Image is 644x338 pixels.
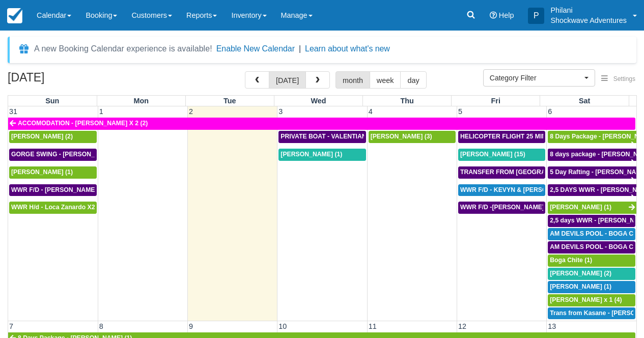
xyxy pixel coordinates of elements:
[458,202,545,214] a: WWR F/D -[PERSON_NAME] X 15 (15)
[550,5,627,15] p: Philani
[548,202,636,214] a: [PERSON_NAME] (1)
[483,69,595,87] button: Category Filter
[400,97,413,105] span: Thu
[368,107,374,116] span: 4
[8,107,18,116] span: 31
[460,151,525,158] span: [PERSON_NAME] (15)
[278,131,366,143] a: PRIVATE BOAT - VALENTIAN [PERSON_NAME] X 4 (4)
[133,97,149,105] span: Mon
[550,15,627,25] p: Shockwave Adventures
[269,71,306,89] button: [DATE]
[550,296,622,303] span: [PERSON_NAME] x 1 (4)
[550,270,611,277] span: [PERSON_NAME] (2)
[613,75,635,82] span: Settings
[299,44,301,53] span: |
[8,322,14,330] span: 7
[11,133,73,140] span: [PERSON_NAME] (2)
[7,8,22,23] img: checkfront-main-nav-mini-logo.png
[281,133,440,140] span: PRIVATE BOAT - VALENTIAN [PERSON_NAME] X 4 (4)
[223,97,236,105] span: Tue
[595,72,641,87] button: Settings
[547,322,557,330] span: 13
[9,166,97,179] a: [PERSON_NAME] (1)
[499,11,514,19] span: Help
[335,71,370,89] button: month
[460,133,625,140] span: HELICOPTER FLIGHT 25 MINS- [PERSON_NAME] X1 (1)
[458,184,545,196] a: WWR F/D - KEVYN & [PERSON_NAME] 2 (2)
[548,307,635,320] a: Trans from Kasane - [PERSON_NAME] X4 (4)
[11,151,135,158] span: GORGE SWING - [PERSON_NAME] X 2 (2)
[548,149,636,161] a: 8 days package - [PERSON_NAME] X1 (1)
[98,107,104,116] span: 1
[491,97,500,105] span: Fri
[548,294,635,306] a: [PERSON_NAME] x 1 (4)
[458,131,545,143] a: HELICOPTER FLIGHT 25 MINS- [PERSON_NAME] X1 (1)
[278,149,366,161] a: [PERSON_NAME] (1)
[579,97,590,105] span: Sat
[277,322,288,330] span: 10
[548,281,635,293] a: [PERSON_NAME] (1)
[550,283,611,290] span: [PERSON_NAME] (1)
[277,107,284,116] span: 3
[490,12,497,19] i: Help
[98,322,104,330] span: 8
[458,166,545,179] a: TRANSFER FROM [GEOGRAPHIC_DATA] TO VIC FALLS - [PERSON_NAME] X 1 (1)
[18,120,148,127] span: ACCOMODATION - [PERSON_NAME] X 2 (2)
[188,107,194,116] span: 2
[8,71,136,90] h2: [DATE]
[305,44,390,53] a: Learn about what's new
[548,184,636,196] a: 2,5 DAYS WWR - [PERSON_NAME] X1 (1)
[400,71,426,89] button: day
[550,257,592,264] span: Boga Chite (1)
[311,97,326,105] span: Wed
[547,107,553,116] span: 6
[9,149,97,161] a: GORGE SWING - [PERSON_NAME] X 2 (2)
[458,149,545,161] a: [PERSON_NAME] (15)
[9,131,97,143] a: [PERSON_NAME] (2)
[548,255,635,267] a: Boga Chite (1)
[490,73,582,83] span: Category Filter
[548,131,636,143] a: 8 Days Package - [PERSON_NAME] (1)
[281,151,342,158] span: [PERSON_NAME] (1)
[371,133,432,140] span: [PERSON_NAME] (3)
[550,204,611,211] span: [PERSON_NAME] (1)
[548,268,635,280] a: [PERSON_NAME] (2)
[368,322,378,330] span: 11
[370,71,401,89] button: week
[9,202,97,214] a: WWR H/d - Loca Zanardo X2 (2)
[369,131,456,143] a: [PERSON_NAME] (3)
[8,118,635,130] a: ACCOMODATION - [PERSON_NAME] X 2 (2)
[34,43,212,55] div: A new Booking Calendar experience is available!
[9,184,97,196] a: WWR F/D - [PERSON_NAME] X 1 (1)
[216,44,295,54] button: Enable New Calendar
[548,215,635,227] a: 2,5 days WWR - [PERSON_NAME] X2 (2)
[548,241,635,253] a: AM DEVILS POOL - BOGA CHITE X 1 (1)
[460,186,590,193] span: WWR F/D - KEVYN & [PERSON_NAME] 2 (2)
[528,8,544,24] div: P
[11,204,104,211] span: WWR H/d - Loca Zanardo X2 (2)
[11,186,118,193] span: WWR F/D - [PERSON_NAME] X 1 (1)
[45,97,59,105] span: Sun
[548,228,635,240] a: AM DEVILS POOL - BOGA CHITE X 1 (1)
[457,107,463,116] span: 5
[188,322,194,330] span: 9
[11,168,73,176] span: [PERSON_NAME] (1)
[457,322,467,330] span: 12
[548,166,636,179] a: 5 Day Rafting - [PERSON_NAME] X1 (1)
[460,204,572,211] span: WWR F/D -[PERSON_NAME] X 15 (15)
